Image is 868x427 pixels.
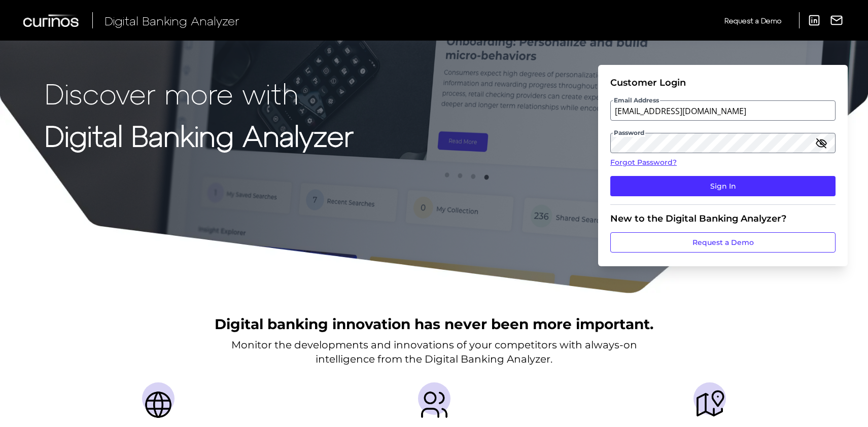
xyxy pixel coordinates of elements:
p: Monitor the developments and innovations of your competitors with always-on intelligence from the... [231,338,637,366]
img: Countries [142,388,175,421]
span: Email Address [613,96,660,104]
a: Forgot Password? [610,157,836,168]
img: Journeys [693,388,726,421]
button: Sign In [610,176,836,196]
img: Curinos [23,14,80,27]
h2: Digital banking innovation has never been more important. [215,314,653,334]
span: Request a Demo [724,16,781,25]
div: Customer Login [610,77,836,88]
div: New to the Digital Banking Analyzer? [610,213,836,224]
a: Request a Demo [610,232,836,253]
span: Password [613,129,645,137]
a: Request a Demo [724,12,781,29]
strong: Digital Banking Analyzer [45,118,354,152]
p: Discover more with [45,77,354,109]
span: Digital Banking Analyzer [105,13,239,28]
img: Providers [418,388,450,421]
